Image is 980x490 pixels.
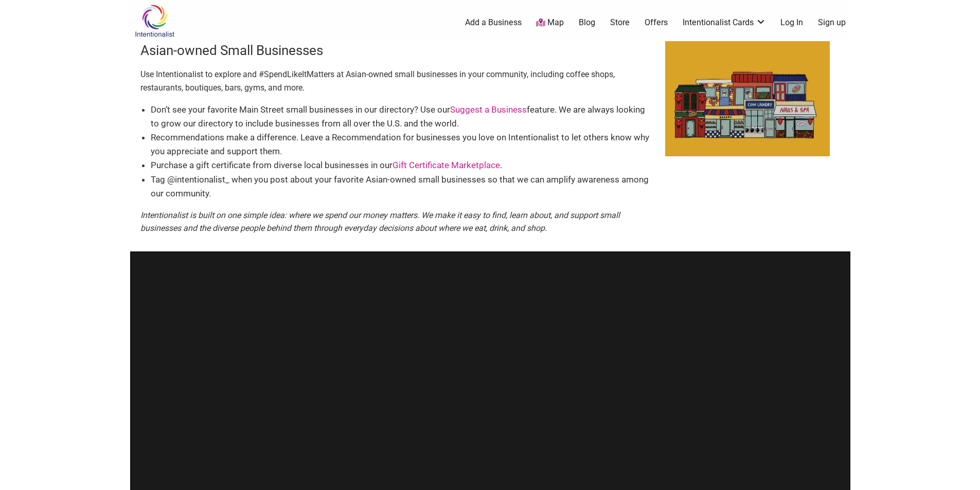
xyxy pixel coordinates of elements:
[151,131,655,158] li: Recommendations make a difference. Leave a Recommendation for businesses you love on Intentionali...
[151,103,655,131] li: Don’t see your favorite Main Street small businesses in our directory? Use our feature. We are al...
[683,17,766,28] a: Intentionalist Cards
[780,17,803,28] a: Log In
[645,17,668,28] a: Offers
[536,17,564,29] a: Map
[818,17,846,28] a: Sign up
[665,41,830,156] img: AAPIHM_square-min-scaled.jpg
[140,68,655,94] p: Use Intentionalist to explore and #SpendLikeItMatters at Asian-owned small businesses in your com...
[140,210,620,233] em: Intentionalist is built on one simple idea: where we spend our money matters. We make it easy to ...
[151,173,655,201] li: Tag @intentionalist_ when you post about your favorite Asian-owned small businesses so that we ca...
[130,4,179,38] img: Intentionalist
[140,41,655,60] h3: Asian-owned Small Businesses
[610,17,630,28] a: Store
[450,104,527,115] a: Suggest a Business
[579,17,595,28] a: Blog
[151,158,655,172] li: Purchase a gift certificate from diverse local businesses in our .
[393,160,500,170] a: Gift Certificate Marketplace
[465,17,522,28] a: Add a Business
